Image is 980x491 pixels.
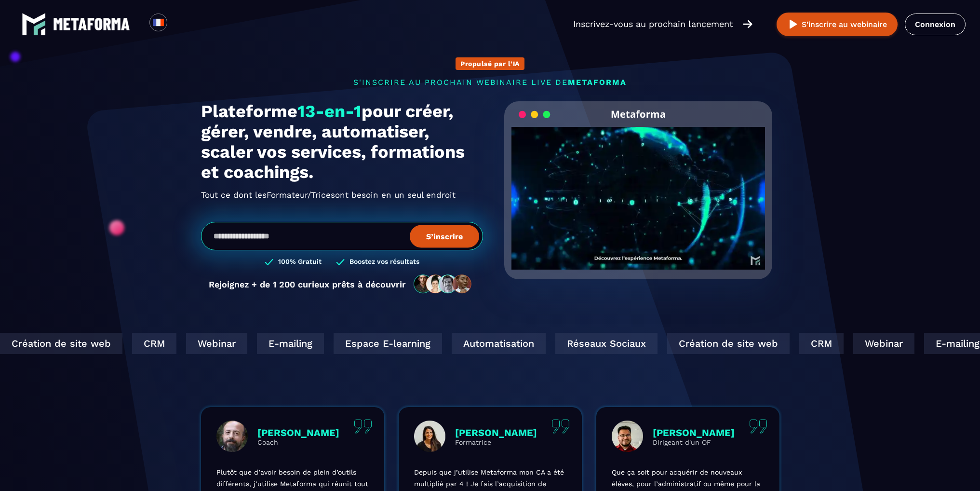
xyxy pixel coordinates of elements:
input: Search for option [175,18,183,30]
p: Coach [257,438,339,446]
p: Dirigeant d'un OF [653,438,735,446]
p: Rejoignez + de 1 200 curieux prêts à découvrir [209,279,406,289]
p: s'inscrire au prochain webinaire live de [201,78,779,87]
span: METAFORMA [568,78,627,87]
img: quote [749,419,767,434]
h3: Boostez vos résultats [349,258,419,267]
div: CRM [129,333,174,354]
button: S’inscrire au webinaire [777,13,898,36]
p: [PERSON_NAME] [257,427,339,438]
p: Formatrice [455,438,537,446]
p: Propulsé par l'IA [460,60,520,68]
div: Création de site web [664,333,787,354]
img: logo [53,18,130,30]
p: [PERSON_NAME] [455,427,537,438]
p: [PERSON_NAME] [653,427,735,438]
img: profile [216,421,248,452]
div: E-mailing [254,333,321,354]
div: Webinar [850,333,912,354]
img: quote [551,419,570,434]
img: loading [519,110,550,119]
img: community-people [411,274,475,294]
img: profile [414,421,445,452]
img: logo [22,12,46,36]
h1: Plateforme pour créer, gérer, vendre, automatiser, scaler vos services, formations et coachings. [201,101,483,182]
div: Webinar [183,333,244,354]
img: arrow-right [743,19,752,29]
img: checked [265,258,273,267]
div: Espace E-learning [331,333,439,354]
div: Automatisation [449,333,543,354]
p: Inscrivez-vous au prochain lancement [573,17,733,31]
h2: Tout ce dont les ont besoin en un seul endroit [201,187,483,203]
div: CRM [796,333,841,354]
img: play [787,18,799,30]
button: S’inscrire [410,225,479,247]
video: Your browser does not support the video tag. [511,127,765,254]
div: Réseaux Sociaux [552,333,655,354]
h2: Metaforma [611,101,666,127]
img: fr [152,16,164,28]
span: 13-en-1 [297,101,362,122]
img: profile [612,421,643,452]
img: checked [336,258,345,267]
div: Search for option [167,14,191,35]
img: quote [354,419,372,434]
span: Formateur/Trices [267,187,335,203]
h3: 100% Gratuit [278,258,322,267]
a: Connexion [905,14,966,35]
